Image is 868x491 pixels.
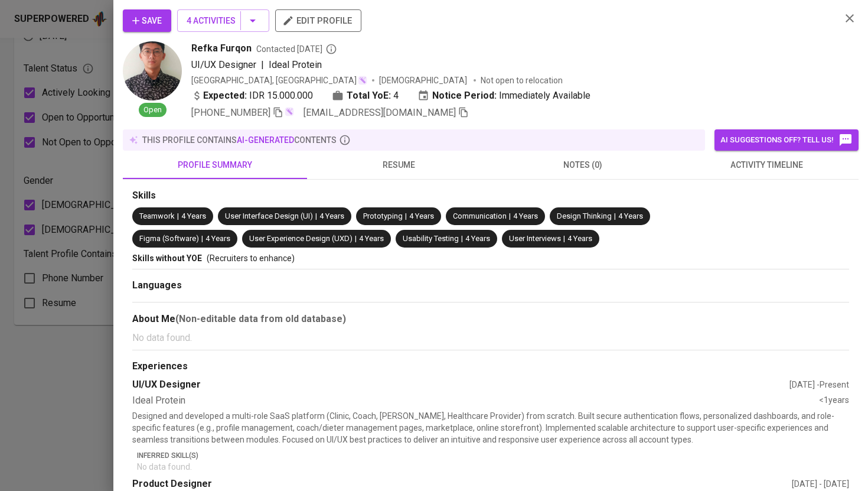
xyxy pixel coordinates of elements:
span: | [355,233,357,245]
span: UI/UX Designer [191,59,256,70]
span: Communication [453,212,507,220]
img: 97a8d73ee659a6a3ce76a6dca80e11e2.jpeg [123,41,182,100]
span: AI-generated [237,135,294,145]
span: | [261,58,264,72]
span: 4 Years [359,234,384,243]
span: Refka Furqon [191,41,252,56]
button: AI suggestions off? Tell us! [714,129,859,151]
p: Not open to relocation [481,74,563,86]
div: About Me [132,312,849,326]
span: Design Thinking [557,212,612,220]
span: Prototyping [363,212,403,220]
span: | [563,233,565,245]
span: Figma (Software) [139,234,199,243]
span: 4 Years [409,212,434,220]
button: Save [123,9,171,32]
span: profile summary [130,158,300,173]
span: notes (0) [498,158,668,173]
div: Languages [132,279,849,292]
span: User Experience Design (UXD) [249,234,353,243]
span: User Interface Design (UI) [225,212,313,220]
span: Ideal Protein [269,59,322,70]
span: [EMAIL_ADDRESS][DOMAIN_NAME] [304,107,456,118]
div: Product Designer [132,477,792,491]
div: IDR 15.000.000 [191,89,313,103]
span: Open [139,105,167,116]
span: edit profile [285,13,352,28]
span: [PHONE_NUMBER] [191,107,270,118]
div: Skills [132,189,849,203]
div: <1 years [819,394,849,408]
div: [DATE] - Present [789,379,849,391]
span: | [509,211,511,222]
b: Expected: [203,89,247,103]
span: | [201,233,203,245]
span: | [405,211,407,222]
svg: By Batam recruiter [325,43,337,55]
button: edit profile [275,9,361,32]
div: [DATE] - [DATE] [792,478,849,490]
span: | [177,211,179,222]
b: (Non-editable data from old database) [175,313,346,324]
b: Notice Period: [432,89,497,103]
div: Ideal Protein [132,394,819,408]
span: (Recruiters to enhance) [207,253,295,263]
span: 4 Years [465,234,490,243]
span: 4 Years [513,212,538,220]
button: 4 Activities [177,9,269,32]
div: UI/UX Designer [132,378,789,392]
img: magic_wand.svg [358,76,367,85]
b: Total YoE: [347,89,391,103]
span: | [614,211,616,222]
span: AI suggestions off? Tell us! [720,133,853,147]
span: [DEMOGRAPHIC_DATA] [379,74,469,86]
span: Contacted [DATE] [256,43,337,55]
img: magic_wand.svg [285,107,294,116]
span: User Interviews [509,234,561,243]
span: 4 Years [205,234,230,243]
span: 4 Years [567,234,592,243]
span: Skills without YOE [132,253,202,263]
span: 4 Activities [187,14,260,28]
span: resume [314,158,484,173]
span: | [315,211,317,222]
span: Usability Testing [403,234,459,243]
div: Experiences [132,360,849,373]
p: No data found. [137,461,849,473]
span: Save [132,14,162,28]
p: Inferred Skill(s) [137,450,849,461]
div: [GEOGRAPHIC_DATA], [GEOGRAPHIC_DATA] [191,74,367,86]
p: Designed and developed a multi-role SaaS platform (Clinic, Coach, [PERSON_NAME], Healthcare Provi... [132,410,849,446]
div: Immediately Available [417,89,590,103]
p: No data found. [132,331,849,345]
a: edit profile [275,15,361,25]
p: this profile contains contents [142,134,337,146]
span: 4 [393,89,399,103]
span: Teamwork [139,212,175,220]
span: 4 Years [181,212,206,220]
span: activity timeline [682,158,852,173]
span: 4 Years [618,212,643,220]
span: | [461,233,463,245]
span: 4 Years [319,212,344,220]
